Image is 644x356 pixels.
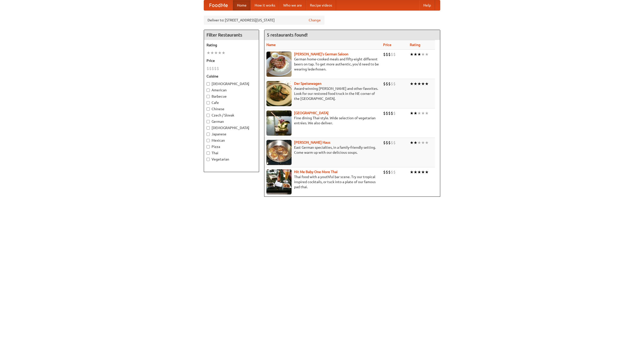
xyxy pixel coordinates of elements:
li: ★ [210,50,214,56]
input: Barbecue [207,95,210,98]
p: East German specialties, in a family-friendly setting. Come warm up with our delicious soups. [266,145,379,155]
li: $ [391,81,393,87]
a: Change [309,18,321,23]
li: ★ [207,50,210,56]
li: $ [217,66,219,71]
li: ★ [421,110,425,116]
b: Der Speisewagen [294,82,321,86]
label: Mexican [207,138,256,143]
li: ★ [421,140,425,145]
li: ★ [421,52,425,57]
p: Fine dining Thai-style. Wide selection of vegetarian entrées. We also deliver. [266,115,379,126]
label: Japanese [207,132,256,137]
input: Mexican [207,139,210,142]
li: $ [391,52,393,57]
li: $ [386,52,388,57]
li: $ [388,140,391,145]
input: Pizza [207,145,210,148]
h5: Price [207,58,256,63]
li: $ [383,169,386,175]
li: ★ [421,81,425,87]
li: ★ [214,50,218,56]
p: Award-winning [PERSON_NAME] and other favorites. Look for our restored food truck in the NE corne... [266,86,379,101]
img: satay.jpg [266,110,292,136]
a: How it works [251,0,279,10]
li: ★ [425,52,429,57]
li: $ [388,52,391,57]
li: ★ [414,52,417,57]
li: $ [383,52,386,57]
li: ★ [410,140,414,145]
li: $ [212,66,214,71]
input: German [207,120,210,123]
li: $ [214,66,217,71]
a: [PERSON_NAME]'s German Saloon [294,52,348,56]
a: Rating [410,43,420,47]
img: kohlhaus.jpg [266,140,292,165]
label: [DEMOGRAPHIC_DATA] [207,81,256,86]
li: ★ [414,140,417,145]
label: American [207,88,256,93]
a: Price [383,43,391,47]
a: Hit Me Baby One More Thai [294,170,338,174]
li: ★ [414,81,417,87]
li: $ [393,140,396,145]
a: [GEOGRAPHIC_DATA] [294,111,329,115]
input: Japanese [207,133,210,136]
label: Cafe [207,100,256,105]
input: Thai [207,151,210,155]
input: Cafe [207,101,210,104]
li: $ [383,110,386,116]
li: ★ [410,169,414,175]
a: Home [233,0,251,10]
p: Thai food with a youthful bar scene. Try our tropical inspired cocktails, or tuck into a plate of... [266,174,379,189]
img: babythai.jpg [266,169,292,194]
li: ★ [417,52,421,57]
li: $ [383,140,386,145]
label: Thai [207,150,256,155]
li: $ [388,81,391,87]
li: ★ [417,81,421,87]
input: American [207,89,210,92]
li: $ [391,140,393,145]
ng-pluralize: 5 restaurants found! [267,32,308,37]
li: $ [391,110,393,116]
label: Vegetarian [207,157,256,162]
li: $ [209,66,212,71]
li: ★ [414,110,417,116]
li: $ [391,169,393,175]
li: $ [386,110,388,116]
label: [DEMOGRAPHIC_DATA] [207,125,256,130]
li: $ [393,110,396,116]
li: $ [383,81,386,87]
img: esthers.jpg [266,52,292,77]
label: Czech / Slovak [207,113,256,118]
p: German home-cooked meals and fifty-eight different beers on tap. To get more authentic, you'd nee... [266,57,379,72]
h5: Cuisine [207,74,256,79]
a: Help [419,0,435,10]
li: ★ [417,110,421,116]
input: Vegetarian [207,158,210,161]
a: Name [266,43,276,47]
li: ★ [421,169,425,175]
label: Pizza [207,144,256,149]
li: ★ [417,169,421,175]
li: $ [386,81,388,87]
a: FoodMe [204,0,233,10]
li: $ [393,169,396,175]
div: Deliver to: [STREET_ADDRESS][US_STATE] [204,16,325,25]
li: ★ [218,50,222,56]
h4: Filter Restaurants [204,30,259,40]
li: ★ [222,50,225,56]
b: [PERSON_NAME] Haus [294,140,330,144]
h5: Rating [207,43,256,48]
li: $ [207,66,209,71]
li: ★ [425,169,429,175]
img: speisewagen.jpg [266,81,292,106]
input: Chinese [207,107,210,111]
li: ★ [425,81,429,87]
li: ★ [425,140,429,145]
li: ★ [410,110,414,116]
